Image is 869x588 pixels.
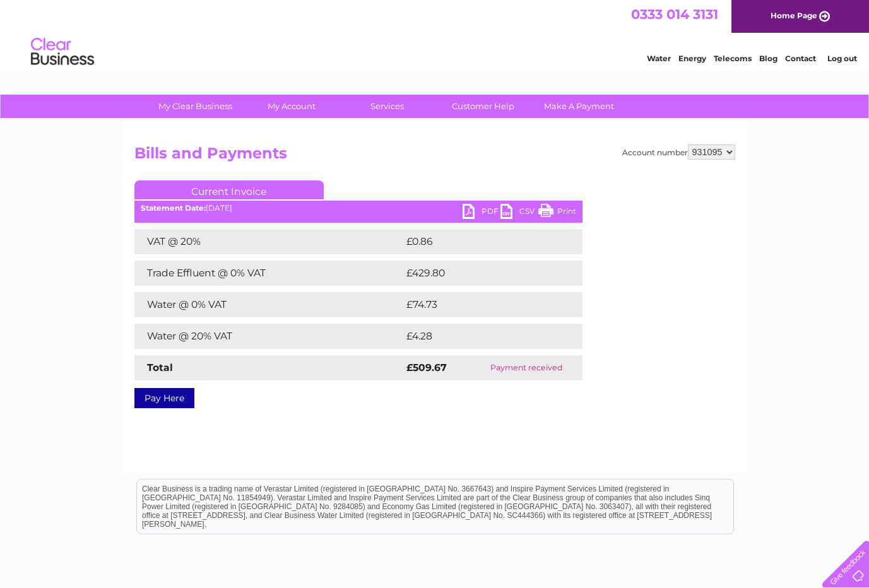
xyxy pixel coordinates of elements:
[134,229,403,254] td: VAT @ 20%
[827,54,857,63] a: Log out
[622,144,735,160] div: Account number
[335,95,439,118] a: Services
[647,54,671,63] a: Water
[403,229,553,254] td: £0.86
[134,180,324,199] a: Current Invoice
[500,204,538,222] a: CSV
[134,388,194,408] a: Pay Here
[141,203,206,213] b: Statement Date:
[147,362,173,373] strong: Total
[134,144,735,168] h2: Bills and Payments
[463,204,500,222] a: PDF
[403,292,557,317] td: £74.73
[631,6,718,22] a: 0333 014 3131
[134,292,403,317] td: Water @ 0% VAT
[538,204,576,222] a: Print
[30,33,95,71] img: logo.png
[134,261,403,286] td: Trade Effluent @ 0% VAT
[143,95,247,118] a: My Clear Business
[239,95,343,118] a: My Account
[527,95,631,118] a: Make A Payment
[403,324,553,349] td: £4.28
[137,7,733,61] div: Clear Business is a trading name of Verastar Limited (registered in [GEOGRAPHIC_DATA] No. 3667643...
[759,54,777,63] a: Blog
[406,362,447,373] strong: £509.67
[134,324,403,349] td: Water @ 20% VAT
[134,204,582,213] div: [DATE]
[714,54,752,63] a: Telecoms
[785,54,816,63] a: Contact
[470,355,582,380] td: Payment received
[431,95,535,118] a: Customer Help
[403,261,560,286] td: £429.80
[678,54,706,63] a: Energy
